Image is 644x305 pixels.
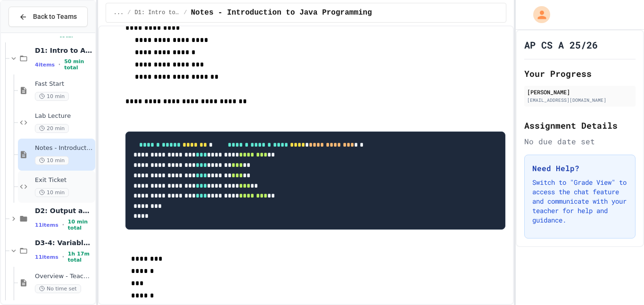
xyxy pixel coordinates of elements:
span: 11 items [35,222,58,228]
span: 20 min [35,124,69,133]
span: • [58,61,60,68]
p: Switch to "Grade View" to access the chat feature and communicate with your teacher for help and ... [532,178,627,225]
span: 10 min [35,188,69,197]
div: No due date set [524,136,636,147]
span: Exit Ticket [35,176,93,184]
span: D3-4: Variables and Input [35,239,93,247]
h1: AP CS A 25/26 [524,38,598,51]
span: D1: Intro to APCSA [35,46,93,55]
span: 11 items [35,254,58,260]
h3: Need Help? [532,163,627,174]
span: 10 min [35,92,69,101]
span: Lab Lecture [35,112,93,120]
span: Overview - Teacher only [35,272,93,280]
span: ... [114,9,124,16]
span: D2: Output and Compiling Code [35,206,93,215]
span: 1h 17m total [68,251,93,263]
h2: Your Progress [524,67,636,80]
div: [PERSON_NAME] [527,88,633,96]
h2: Assignment Details [524,119,636,132]
span: 50 min total [64,58,93,71]
div: [EMAIL_ADDRESS][DOMAIN_NAME] [527,97,633,104]
span: 10 min total [68,219,93,231]
span: Notes - Introduction to Java Programming [35,144,93,152]
span: 4 items [35,62,55,68]
span: D1: Intro to APCSA [135,9,180,16]
button: Back to Teams [8,7,88,27]
span: No time set [35,284,81,293]
span: Back to Teams [33,12,77,22]
div: My Account [523,4,553,25]
span: Fast Start [35,80,93,88]
span: • [62,253,64,261]
span: Notes - Introduction to Java Programming [191,7,372,18]
span: / [184,9,187,16]
span: 10 min [35,156,69,165]
span: / [127,9,131,16]
span: • [62,221,64,229]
